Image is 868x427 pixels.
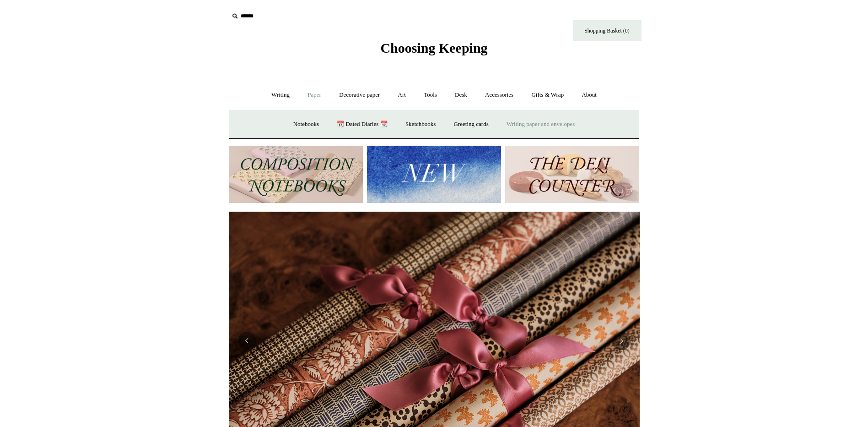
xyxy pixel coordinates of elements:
[573,83,605,107] a: About
[390,83,414,107] a: Art
[505,146,639,203] img: The Deli Counter
[477,83,522,107] a: Accessories
[446,112,497,137] a: Greeting cards
[229,146,363,203] img: 202302 Composition ledgers.jpg__PID:69722ee6-fa44-49dd-a067-31375e5d54ec
[299,83,329,107] a: Paper
[329,112,395,137] a: 📆 Dated Diaries 📆
[380,48,487,54] a: Choosing Keeping
[380,40,487,55] span: Choosing Keeping
[573,20,642,41] a: Shopping Basket (0)
[367,146,501,203] img: New.jpg__PID:f73bdf93-380a-4a35-bcfe-7823039498e1
[612,332,631,350] button: Next
[238,332,256,350] button: Previous
[397,112,444,137] a: Sketchbooks
[263,83,298,107] a: Writing
[285,112,327,137] a: Notebooks
[498,112,583,137] a: Writing paper and envelopes
[523,83,572,107] a: Gifts & Wrap
[447,83,475,107] a: Desk
[331,83,388,107] a: Decorative paper
[415,83,445,107] a: Tools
